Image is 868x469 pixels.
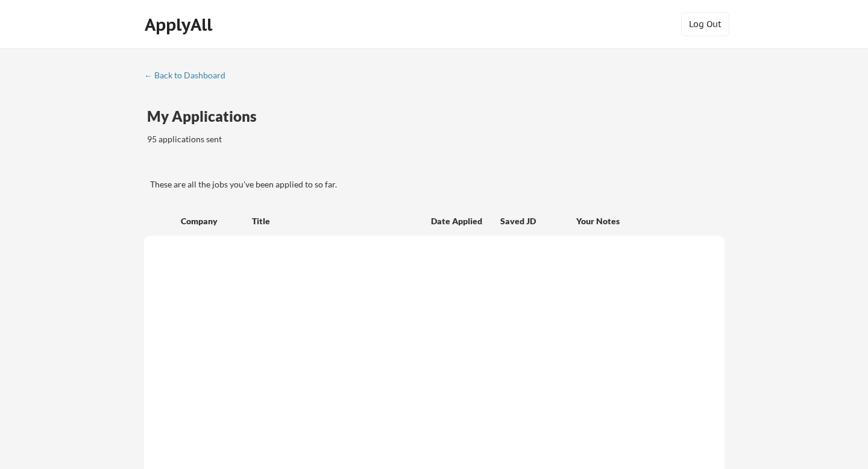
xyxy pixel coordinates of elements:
[500,210,576,231] div: Saved JD
[150,178,725,190] div: These are all the jobs you've been applied to so far.
[147,109,266,124] div: My Applications
[145,14,216,35] div: ApplyAll
[576,215,714,227] div: Your Notes
[144,71,234,83] a: ← Back to Dashboard
[181,215,241,227] div: Company
[144,71,234,80] div: ← Back to Dashboard
[147,155,225,168] div: These are all the jobs you've been applied to so far.
[681,12,729,36] button: Log Out
[147,133,380,145] div: 95 applications sent
[234,155,323,168] div: These are job applications we think you'd be a good fit for, but couldn't apply you to automatica...
[252,215,420,227] div: Title
[431,215,484,227] div: Date Applied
